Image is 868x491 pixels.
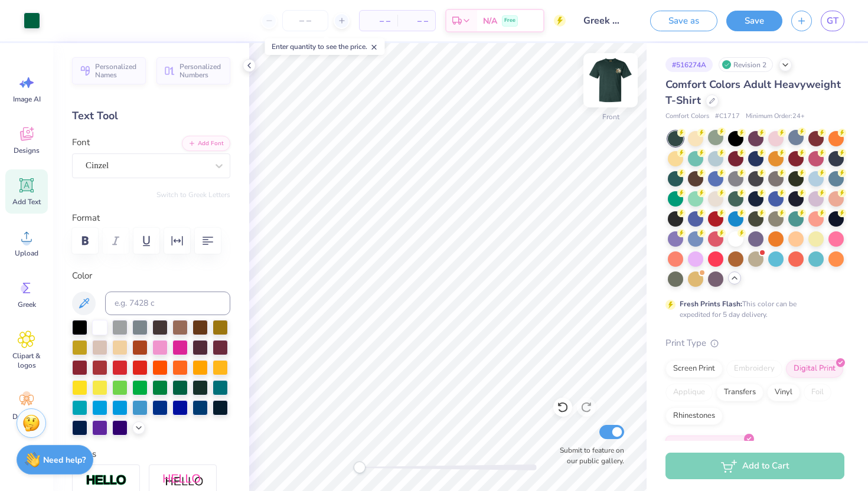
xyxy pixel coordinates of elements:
img: Front [587,57,634,104]
span: – – [367,15,390,27]
div: Rhinestones [665,407,723,425]
div: Applique [665,384,713,401]
button: Add Font [182,136,230,151]
div: Digital Print [786,360,843,378]
span: Comfort Colors [665,112,709,122]
input: Untitled Design [575,9,632,32]
span: GT [827,14,838,28]
strong: Need help? [43,454,86,466]
img: Stroke [86,474,127,487]
span: Personalized Numbers [180,63,223,79]
div: Revision 2 [719,57,773,72]
input: e.g. 7428 c [105,292,230,315]
label: Color [72,269,230,283]
div: # 516274A [665,57,713,72]
div: Screen Print [665,360,723,378]
div: Foil [804,384,831,401]
strong: Fresh Prints Flash: [680,299,742,309]
div: Enter quantity to see the price. [265,38,385,55]
label: Submit to feature on our public gallery. [553,445,624,466]
span: Designs [14,146,40,155]
span: Decorate [12,412,41,421]
span: Clipart & logos [7,351,46,370]
div: Print Type [665,336,844,350]
span: Personalized Names [95,63,139,79]
div: Vinyl [767,384,800,401]
button: Switch to Greek Letters [156,190,230,199]
span: – – [404,15,428,27]
span: Free [504,17,515,25]
div: Text Tool [72,108,230,124]
div: Embroidery [726,360,782,378]
button: Personalized Names [72,57,146,84]
span: Image AI [13,94,41,104]
span: Comfort Colors Adult Heavyweight T-Shirt [665,77,841,107]
span: # C1717 [715,112,740,122]
input: – – [282,10,328,31]
label: Font [72,136,90,149]
img: Shadow [162,473,204,488]
button: Save as [650,11,717,31]
a: GT [821,11,844,31]
span: Minimum Order: 24 + [746,112,805,122]
span: Greek [18,300,36,309]
div: This color can be expedited for 5 day delivery. [680,299,825,320]
div: Accessibility label [354,461,366,473]
button: Save [726,11,782,31]
span: Upload [15,248,38,258]
label: Format [72,211,230,225]
span: Add Text [12,197,41,207]
button: Personalized Numbers [156,57,230,84]
span: N/A [483,15,497,27]
div: Front [602,112,619,122]
div: Transfers [716,384,763,401]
